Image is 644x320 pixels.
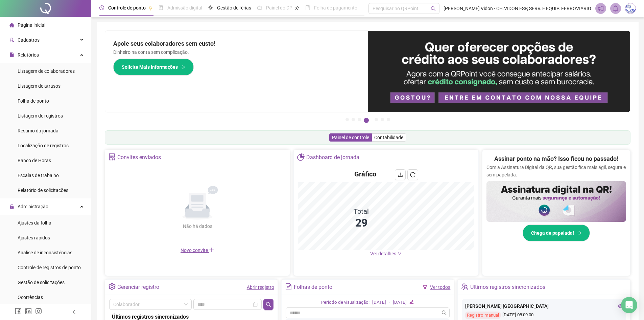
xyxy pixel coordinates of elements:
[354,169,376,179] h4: Gráfico
[430,284,450,290] a: Ver todos
[9,23,14,27] span: home
[18,280,65,285] span: Gestão de solicitações
[113,59,194,76] button: Solicite Mais Informações
[486,181,626,222] img: banner%2F02c71560-61a6-44d4-94b9-c8ab97240462.png
[423,285,427,290] span: filter
[181,65,185,69] span: arrow-right
[381,118,384,121] button: 6
[18,143,69,148] span: Localização de registros
[618,304,623,308] span: eye
[295,6,299,10] span: pushpin
[465,302,623,310] div: [PERSON_NAME] [GEOGRAPHIC_DATA]
[247,284,274,290] a: Abrir registro
[166,222,229,230] div: Não há dados
[18,158,51,163] span: Banco de Horas
[18,128,58,133] span: Resumo da jornada
[117,152,161,163] div: Convites enviados
[598,5,604,12] span: notification
[370,251,402,256] a: Ver detalhes down
[18,220,51,226] span: Ajustes da folha
[266,5,292,10] span: Painel do DP
[374,135,403,140] span: Contabilidade
[9,204,14,209] span: lock
[122,63,178,71] span: Solicite Mais Informações
[9,38,14,42] span: user-add
[352,118,355,121] button: 2
[523,225,590,241] button: Chega de papelada!
[15,308,22,315] span: facebook
[465,312,501,319] div: Registro manual
[297,153,304,161] span: pie-chart
[461,283,468,290] span: team
[217,5,251,10] span: Gestão de férias
[209,247,214,253] span: plus
[486,164,626,178] p: Com a Assinatura Digital da QR, sua gestão fica mais ágil, segura e sem papelada.
[18,68,75,74] span: Listagem de colaboradores
[285,283,292,290] span: file-text
[398,172,403,177] span: download
[113,48,360,56] p: Dinheiro na conta sem complicação.
[577,231,581,235] span: arrow-right
[358,118,361,121] button: 3
[18,188,68,193] span: Relatório de solicitações
[625,3,636,14] img: 30584
[99,5,104,10] span: clock-circle
[109,283,116,290] span: setting
[494,154,618,164] h2: Assinar ponto na mão? Isso ficou no passado!
[431,6,436,11] span: search
[364,118,369,123] button: 4
[25,308,32,315] span: linkedin
[306,152,359,163] div: Dashboard de jornada
[18,37,40,43] span: Cadastros
[18,265,81,270] span: Controle de registros de ponto
[72,310,76,314] span: left
[181,248,214,253] span: Novo convite
[159,5,163,10] span: file-done
[18,295,43,300] span: Ocorrências
[18,52,39,58] span: Relatórios
[18,98,49,104] span: Folha de ponto
[257,5,262,10] span: dashboard
[372,299,386,306] div: [DATE]
[444,5,591,12] span: [PERSON_NAME] Vidon - CH.VIDON ESP, SERV. E EQUIP. FERROVIÁRIO
[470,281,545,293] div: Últimos registros sincronizados
[397,251,402,256] span: down
[35,308,42,315] span: instagram
[321,299,369,306] div: Período de visualização:
[18,22,45,28] span: Página inicial
[266,302,271,307] span: search
[370,251,396,256] span: Ver detalhes
[108,5,146,10] span: Controle de ponto
[389,299,390,306] div: -
[345,118,349,121] button: 1
[18,173,59,178] span: Escalas de trabalho
[208,5,213,10] span: sun
[18,113,63,119] span: Listagem de registros
[113,39,360,48] h2: Apoie seus colaboradores sem custo!
[314,5,357,10] span: Folha de pagamento
[305,5,310,10] span: book
[18,204,48,209] span: Administração
[531,229,574,237] span: Chega de papelada!
[410,172,415,177] span: reload
[387,118,390,121] button: 7
[621,297,637,313] div: Open Intercom Messenger
[409,300,414,304] span: edit
[117,281,159,293] div: Gerenciar registro
[18,250,72,255] span: Análise de inconsistências
[613,5,619,12] span: bell
[109,153,116,161] span: solution
[442,310,447,316] span: search
[18,83,61,89] span: Listagem de atrasos
[368,31,630,112] img: banner%2Fa8ee1423-cce5-4ffa-a127-5a2d429cc7d8.png
[148,6,152,10] span: pushpin
[465,312,623,319] div: [DATE] 08:09:00
[9,52,14,57] span: file
[375,118,378,121] button: 5
[18,235,50,240] span: Ajustes rápidos
[393,299,407,306] div: [DATE]
[332,135,369,140] span: Painel de controle
[294,281,332,293] div: Folhas de ponto
[167,5,202,10] span: Admissão digital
